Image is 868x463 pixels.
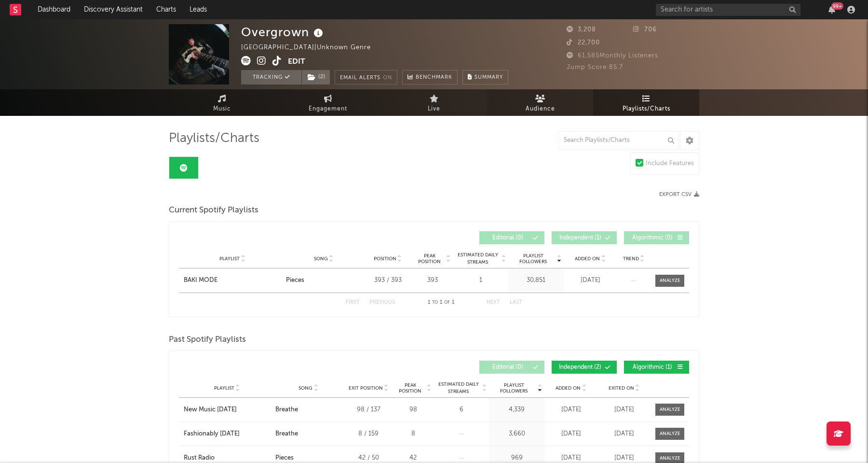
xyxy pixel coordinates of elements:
[593,89,699,116] a: Playlists/Charts
[383,75,392,81] em: On
[567,27,596,33] span: 3,208
[600,405,648,415] div: [DATE]
[309,103,347,115] span: Engagement
[630,235,675,241] span: Algorithmic ( 0 )
[395,382,425,394] span: Peak Position
[609,385,634,391] span: Exited On
[511,276,561,285] div: 30,851
[347,429,390,439] div: 8 / 159
[633,27,657,33] span: 706
[556,385,581,391] span: Added On
[349,385,383,391] span: Exit Position
[566,276,614,285] div: [DATE]
[275,89,381,116] a: Engagement
[491,453,542,463] div: 969
[600,453,648,463] div: [DATE]
[462,70,508,84] button: Summary
[567,64,623,70] span: Jump Score: 85.7
[828,6,835,14] button: 99+
[347,405,390,415] div: 98 / 137
[624,361,689,374] button: Algorithmic(1)
[369,300,395,305] button: Previous
[552,361,617,374] button: Independent(2)
[656,4,800,16] input: Search for artists
[646,158,694,169] div: Include Features
[302,70,330,84] button: (2)
[623,103,670,115] span: Playlists/Charts
[184,405,237,415] div: New Music [DATE]
[169,89,275,116] a: Music
[436,405,487,415] div: 6
[479,231,544,244] button: Editorial(0)
[275,453,294,463] div: Pieces
[600,429,648,439] div: [DATE]
[381,89,487,116] a: Live
[414,276,450,285] div: 393
[552,231,617,244] button: Independent(1)
[575,256,600,262] span: Added On
[511,253,556,265] span: Playlist Followers
[402,70,458,84] a: Benchmark
[275,453,342,463] a: Pieces
[547,405,595,415] div: [DATE]
[436,381,481,395] span: Estimated Daily Streams
[395,429,431,439] div: 8
[630,365,675,370] span: Algorithmic ( 1 )
[479,361,544,374] button: Editorial(0)
[831,2,843,10] div: 99 +
[184,453,215,463] div: Rust Radio
[169,205,258,216] span: Current Spotify Playlists
[275,405,298,415] div: Breathe
[366,276,409,285] div: 393 / 393
[486,235,530,241] span: Editorial ( 0 )
[184,405,271,415] a: New Music [DATE]
[184,429,271,439] a: Fashionably [DATE]
[184,276,281,285] a: BAKI MODE
[347,453,390,463] div: 42 / 50
[184,429,240,439] div: Fashionably [DATE]
[491,429,542,439] div: 3,660
[169,133,259,144] span: Playlists/Charts
[510,300,522,305] button: Last
[547,453,595,463] div: [DATE]
[184,276,217,285] div: BAKI MODE
[184,453,271,463] a: Rust Radio
[275,429,342,439] a: Breathe
[241,70,301,84] button: Tracking
[475,75,503,80] span: Summary
[241,24,325,40] div: Overgrown
[491,382,536,394] span: Playlist Followers
[286,276,304,285] div: Pieces
[526,103,555,115] span: Audience
[414,253,445,265] span: Peak Position
[169,334,246,346] span: Past Spotify Playlists
[487,89,593,116] a: Audience
[444,300,450,305] span: of
[491,405,542,415] div: 4,339
[455,252,500,266] span: Estimated Daily Streams
[487,300,500,305] button: Next
[567,40,600,46] span: 22,700
[288,56,305,68] button: Edit
[567,53,658,59] span: 61,585 Monthly Listeners
[301,70,330,84] span: ( 2 )
[623,256,639,262] span: Trend
[214,385,234,391] span: Playlist
[455,276,506,285] div: 1
[558,365,602,370] span: Independent ( 2 )
[486,365,530,370] span: Editorial ( 0 )
[298,385,312,391] span: Song
[428,103,440,115] span: Live
[335,70,397,84] button: Email AlertsOn
[624,231,689,244] button: Algorithmic(0)
[659,192,699,197] button: Export CSV
[275,405,342,415] a: Breathe
[213,103,231,115] span: Music
[241,42,382,54] div: [GEOGRAPHIC_DATA] | Unknown Genre
[547,429,595,439] div: [DATE]
[432,300,438,305] span: to
[374,256,396,262] span: Position
[395,453,431,463] div: 42
[416,72,452,84] span: Benchmark
[558,235,602,241] span: Independent ( 1 )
